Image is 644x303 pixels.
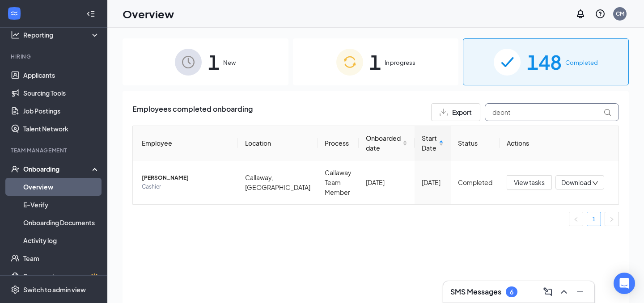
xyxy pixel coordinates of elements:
[23,120,100,138] a: Talent Network
[575,286,585,297] svg: Minimize
[223,58,236,67] span: New
[605,212,619,226] li: Next Page
[458,177,492,187] div: Completed
[11,53,98,60] div: Hiring
[609,217,614,222] span: right
[366,177,407,187] div: [DATE]
[86,9,95,18] svg: Collapse
[527,46,562,77] span: 148
[542,286,553,297] svg: ComposeMessage
[23,102,100,120] a: Job Postings
[605,212,619,226] button: right
[450,287,501,297] h3: SMS Messages
[559,286,569,297] svg: ChevronUp
[500,126,619,160] th: Actions
[565,58,598,67] span: Completed
[614,273,635,294] div: Open Intercom Messenger
[10,9,19,18] svg: WorkstreamLogo
[485,103,619,121] input: Search by Name, Job Posting, or Process
[573,217,579,222] span: left
[369,46,381,77] span: 1
[238,126,318,160] th: Location
[557,285,571,299] button: ChevronUp
[587,212,601,226] li: 1
[23,178,100,196] a: Overview
[11,285,20,294] svg: Settings
[23,84,100,102] a: Sourcing Tools
[587,212,601,226] a: 1
[11,164,20,173] svg: UserCheck
[431,103,480,121] button: Export
[132,103,253,121] span: Employees completed onboarding
[318,126,359,160] th: Process
[23,249,100,267] a: Team
[133,126,238,160] th: Employee
[422,133,437,153] span: Start Date
[11,147,98,154] div: Team Management
[616,10,624,17] div: CM
[422,177,444,187] div: [DATE]
[23,231,100,249] a: Activity log
[569,212,583,226] button: left
[452,109,472,115] span: Export
[23,285,86,294] div: Switch to admin view
[23,267,100,285] a: DocumentsCrown
[510,288,513,296] div: 6
[318,160,359,204] td: Callaway Team Member
[23,164,92,173] div: Onboarding
[23,214,100,231] a: Onboarding Documents
[11,30,20,39] svg: Analysis
[561,178,591,187] span: Download
[23,196,100,214] a: E-Verify
[142,182,231,191] span: Cashier
[23,30,100,39] div: Reporting
[595,8,606,19] svg: QuestionInfo
[541,285,555,299] button: ComposeMessage
[238,160,318,204] td: Callaway, [GEOGRAPHIC_DATA]
[123,6,174,21] h1: Overview
[23,66,100,84] a: Applicants
[208,46,220,77] span: 1
[514,177,545,187] span: View tasks
[366,133,401,153] span: Onboarded date
[451,126,500,160] th: Status
[142,173,231,182] span: [PERSON_NAME]
[569,212,583,226] li: Previous Page
[359,126,415,160] th: Onboarded date
[507,175,552,189] button: View tasks
[385,58,415,67] span: In progress
[592,180,598,186] span: down
[575,8,586,19] svg: Notifications
[573,285,587,299] button: Minimize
